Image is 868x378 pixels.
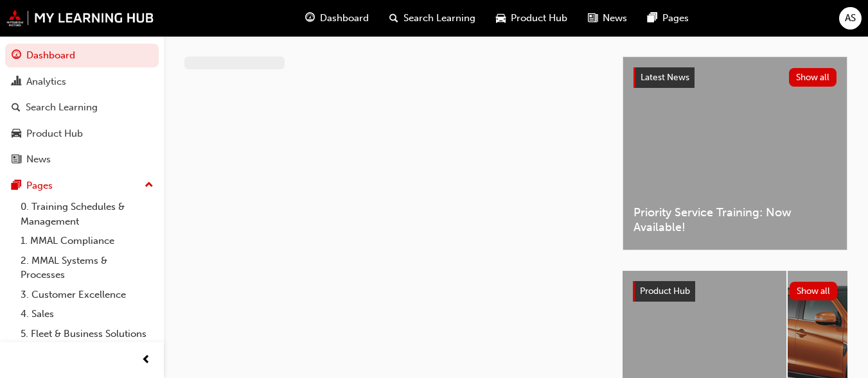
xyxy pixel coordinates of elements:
[12,128,21,140] span: car-icon
[15,231,159,251] a: 1. MMAL Compliance
[5,174,159,198] button: Pages
[12,180,21,192] span: pages-icon
[641,72,689,83] span: Latest News
[15,197,159,231] a: 0. Training Schedules & Management
[5,70,159,94] a: Analytics
[379,5,486,31] a: search-iconSearch Learning
[789,68,837,87] button: Show all
[141,352,151,368] span: prev-icon
[623,56,847,250] a: Latest NewsShow allPriority Service Training: Now Available!
[633,67,837,88] a: Latest NewsShow all
[26,100,98,115] div: Search Learning
[5,148,159,171] a: News
[295,5,379,31] a: guage-iconDashboard
[5,41,159,174] button: DashboardAnalyticsSearch LearningProduct HubNews
[320,11,369,26] span: Dashboard
[12,154,21,166] span: news-icon
[12,102,21,114] span: search-icon
[578,5,637,31] a: news-iconNews
[496,10,506,26] span: car-icon
[845,11,856,26] span: AS
[26,178,53,193] div: Pages
[15,304,159,324] a: 4. Sales
[662,11,689,26] span: Pages
[5,96,159,119] a: Search Learning
[403,11,475,26] span: Search Learning
[5,122,159,146] a: Product Hub
[15,324,159,344] a: 5. Fleet & Business Solutions
[26,74,66,89] div: Analytics
[486,5,578,31] a: car-iconProduct Hub
[640,286,690,296] span: Product Hub
[26,152,51,167] div: News
[12,50,21,62] span: guage-icon
[790,282,838,300] button: Show all
[633,281,837,302] a: Product HubShow all
[12,76,21,88] span: chart-icon
[839,7,862,30] button: AS
[603,11,627,26] span: News
[15,251,159,285] a: 2. MMAL Systems & Processes
[637,5,699,31] a: pages-iconPages
[588,10,598,26] span: news-icon
[305,10,315,26] span: guage-icon
[6,10,154,26] img: mmal
[145,177,154,194] span: up-icon
[633,205,837,234] span: Priority Service Training: Now Available!
[5,44,159,67] a: Dashboard
[511,11,567,26] span: Product Hub
[26,126,83,141] div: Product Hub
[389,10,398,26] span: search-icon
[15,285,159,305] a: 3. Customer Excellence
[648,10,657,26] span: pages-icon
